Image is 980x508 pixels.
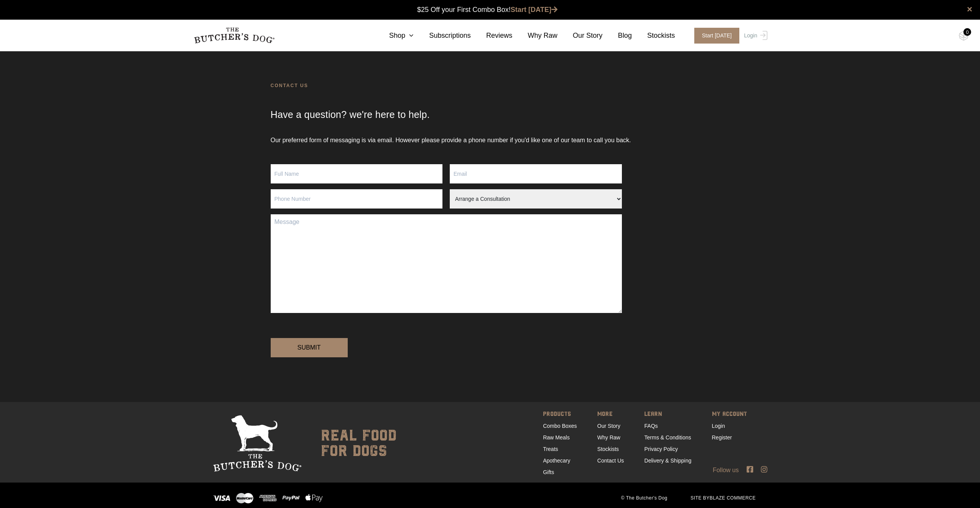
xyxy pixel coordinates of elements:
input: Phone Number [271,189,443,209]
div: 0 [963,28,971,36]
input: Full Name [271,164,443,183]
p: Our preferred form of messaging is via email. However please provide a phone number if you'd like... [271,136,710,164]
span: LEARN [644,409,691,420]
span: Start [DATE] [694,28,740,44]
a: Gifts [543,469,554,475]
a: Start [DATE] [687,28,742,44]
span: MY ACCOUNT [712,409,747,420]
a: Start [DATE] [511,6,558,13]
a: Why Raw [597,434,620,441]
input: Submit [271,338,348,357]
h2: Have a question? we're here to help. [271,109,710,136]
a: Login [742,28,767,44]
a: Terms & Conditions [644,434,691,441]
a: Shop [374,30,414,41]
a: Reviews [471,30,513,41]
a: Register [712,434,732,441]
a: Apothecary [543,458,570,464]
input: Email [450,164,622,183]
span: MORE [597,409,624,420]
form: Contact form [271,164,710,371]
a: Combo Boxes [543,423,577,429]
a: Stockists [597,446,619,452]
img: TBD_Cart-Empty.png [959,31,968,41]
a: Why Raw [513,30,558,41]
a: Treats [543,446,558,452]
div: real food for dogs [313,415,397,471]
span: SITE BY [679,495,767,501]
a: Delivery & Shipping [644,458,691,464]
a: Stockists [632,30,675,41]
a: Contact Us [597,458,624,464]
div: Follow us [182,466,798,475]
a: Our Story [558,30,603,41]
span: © The Butcher's Dog [610,495,679,501]
a: FAQs [644,423,658,429]
a: Blog [603,30,632,41]
a: Subscriptions [414,30,471,41]
a: Privacy Policy [644,446,678,452]
h1: Contact Us [271,82,710,109]
a: Login [712,423,725,429]
span: PRODUCTS [543,409,577,420]
a: Our Story [597,423,620,429]
a: Raw Meals [543,434,570,441]
a: close [967,5,972,14]
a: BLAZE COMMERCE [710,495,756,501]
